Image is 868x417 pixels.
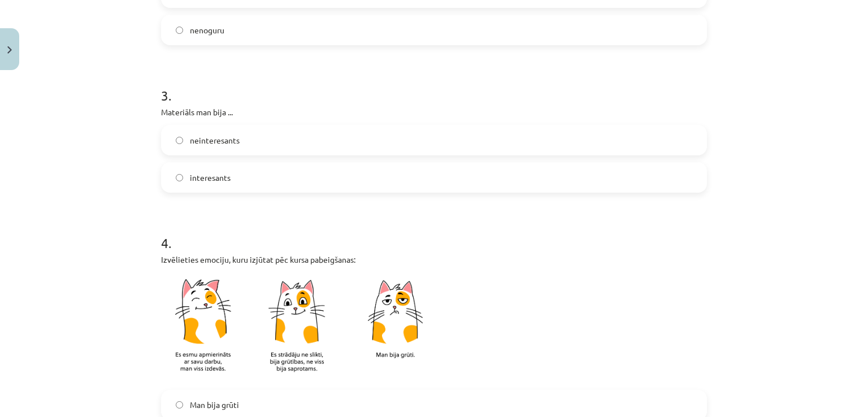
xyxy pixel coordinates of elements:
span: interesants [190,172,231,184]
span: nenoguru [190,24,224,36]
p: Materiāls man bija ... [161,106,707,118]
input: neinteresants [176,137,183,144]
input: Man bija grūti [176,401,183,409]
input: nenoguru [176,27,183,34]
h1: 3 . [161,68,707,103]
input: interesants [176,174,183,181]
span: neinteresants [190,134,240,146]
p: Izvēlieties emociju, kuru izjūtat pēc kursa pabeigšanas: [161,254,707,266]
span: Man bija grūti [190,399,239,411]
img: icon-close-lesson-0947bae3869378f0d4975bcd49f059093ad1ed9edebbc8119c70593378902aed.svg [7,46,12,54]
h1: 4 . [161,215,707,250]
